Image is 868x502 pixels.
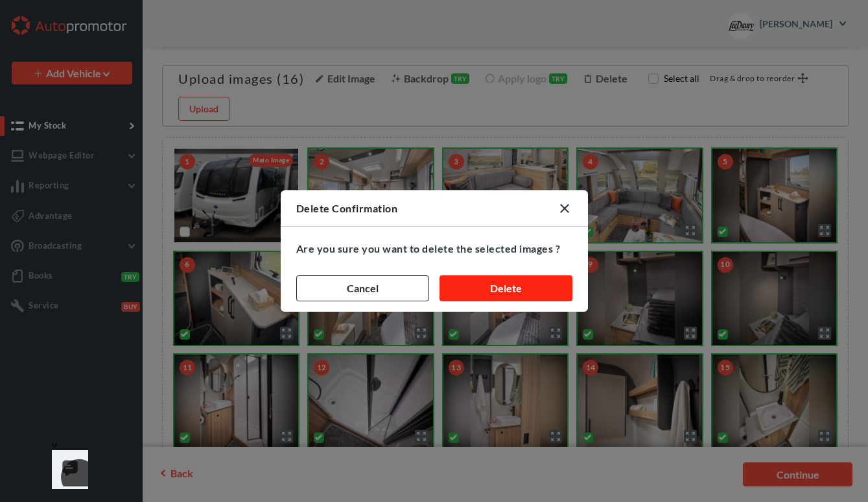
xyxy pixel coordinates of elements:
[296,275,429,301] button: Cancel
[45,444,100,499] iframe: Front Chat
[440,275,572,301] button: Delete
[296,202,517,214] div: Delete Confirmation
[296,242,572,255] div: Are you sure you want to delete the selected images ?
